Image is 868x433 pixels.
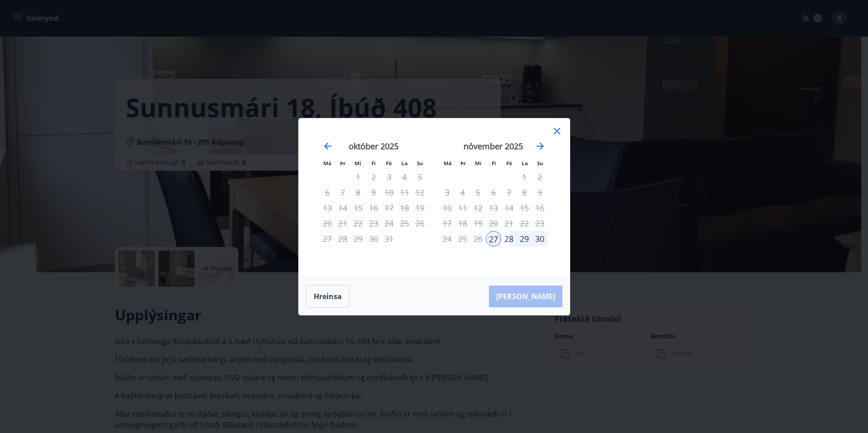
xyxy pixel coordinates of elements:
[470,185,486,200] td: Not available. miðvikudagur, 5. nóvember 2025
[412,185,428,200] td: Not available. sunnudagur, 12. október 2025
[349,141,399,152] strong: október 2025
[335,216,350,231] td: Not available. þriðjudagur, 21. október 2025
[335,200,350,216] td: Not available. þriðjudagur, 14. október 2025
[335,231,350,246] td: Not available. þriðjudagur, 28. október 2025
[355,160,361,167] small: Mi
[506,160,512,167] small: Fö
[439,231,455,246] td: Not available. mánudagur, 24. nóvember 2025
[381,200,397,216] div: Aðeins útritun í boði
[517,216,532,231] td: Not available. laugardagur, 22. nóvember 2025
[350,216,366,231] td: Not available. miðvikudagur, 22. október 2025
[412,169,428,185] td: Not available. sunnudagur, 5. október 2025
[371,160,376,167] small: Fi
[486,231,501,246] div: 27
[464,141,523,152] strong: nóvember 2025
[320,185,335,200] td: Not available. mánudagur, 6. október 2025
[412,216,428,231] td: Not available. sunnudagur, 26. október 2025
[381,185,397,200] td: Not available. föstudagur, 10. október 2025
[350,231,366,246] td: Not available. miðvikudagur, 29. október 2025
[306,285,350,308] button: Hreinsa
[455,231,470,246] td: Not available. þriðjudagur, 25. nóvember 2025
[323,160,331,167] small: Má
[535,141,546,152] div: Move forward to switch to the next month.
[486,200,501,216] td: Not available. fimmtudagur, 13. nóvember 2025
[350,185,366,200] td: Not available. miðvikudagur, 8. október 2025
[386,160,392,167] small: Fö
[444,160,452,167] small: Má
[417,160,423,167] small: Su
[486,216,501,231] td: Not available. fimmtudagur, 20. nóvember 2025
[455,200,470,216] td: Not available. þriðjudagur, 11. nóvember 2025
[455,216,470,231] td: Not available. þriðjudagur, 18. nóvember 2025
[401,160,408,167] small: La
[366,231,381,246] td: Not available. fimmtudagur, 30. október 2025
[310,129,559,266] div: Calendar
[486,185,501,200] td: Not available. fimmtudagur, 6. nóvember 2025
[501,231,517,246] div: 28
[366,169,381,185] td: Not available. fimmtudagur, 2. október 2025
[517,231,532,246] div: 29
[412,200,428,216] td: Not available. sunnudagur, 19. október 2025
[470,200,486,216] td: Not available. miðvikudagur, 12. nóvember 2025
[439,200,455,216] td: Not available. mánudagur, 10. nóvember 2025
[501,185,517,200] td: Not available. föstudagur, 7. nóvember 2025
[532,185,547,200] td: Not available. sunnudagur, 9. nóvember 2025
[320,231,335,246] td: Not available. mánudagur, 27. október 2025
[397,169,412,185] td: Not available. laugardagur, 4. október 2025
[517,169,532,185] td: Not available. laugardagur, 1. nóvember 2025
[532,200,547,216] td: Not available. sunnudagur, 16. nóvember 2025
[532,169,547,185] td: Not available. sunnudagur, 2. nóvember 2025
[381,200,397,216] td: Not available. föstudagur, 17. október 2025
[470,231,486,246] td: Not available. miðvikudagur, 26. nóvember 2025
[470,216,486,231] td: Not available. miðvikudagur, 19. nóvember 2025
[532,231,547,246] td: Choose sunnudagur, 30. nóvember 2025 as your check-out date. It’s available.
[439,185,455,200] td: Not available. mánudagur, 3. nóvember 2025
[320,216,335,231] td: Not available. mánudagur, 20. október 2025
[397,216,412,231] td: Not available. laugardagur, 25. október 2025
[366,185,381,200] div: Aðeins útritun í boði
[486,231,501,246] td: Selected as start date. fimmtudagur, 27. nóvember 2025
[439,216,455,231] td: Not available. mánudagur, 17. nóvember 2025
[455,185,470,200] td: Not available. þriðjudagur, 4. nóvember 2025
[366,185,381,200] td: Not available. fimmtudagur, 9. október 2025
[381,231,397,246] td: Not available. föstudagur, 31. október 2025
[501,200,517,216] td: Not available. föstudagur, 14. nóvember 2025
[322,141,333,152] div: Move backward to switch to the previous month.
[340,160,345,167] small: Þr
[381,169,397,185] td: Not available. föstudagur, 3. október 2025
[397,185,412,200] td: Not available. laugardagur, 11. október 2025
[501,216,517,231] td: Not available. föstudagur, 21. nóvember 2025
[537,160,543,167] small: Su
[366,216,381,231] td: Not available. fimmtudagur, 23. október 2025
[517,231,532,246] td: Choose laugardagur, 29. nóvember 2025 as your check-out date. It’s available.
[517,185,532,200] td: Not available. laugardagur, 8. nóvember 2025
[532,216,547,231] td: Not available. sunnudagur, 23. nóvember 2025
[532,231,547,246] div: 30
[475,160,482,167] small: Mi
[522,160,528,167] small: La
[517,200,532,216] td: Not available. laugardagur, 15. nóvember 2025
[397,200,412,216] td: Not available. laugardagur, 18. október 2025
[460,160,466,167] small: Þr
[381,216,397,231] td: Not available. föstudagur, 24. október 2025
[350,200,366,216] td: Not available. miðvikudagur, 15. október 2025
[350,169,366,185] td: Not available. miðvikudagur, 1. október 2025
[320,200,335,216] td: Not available. mánudagur, 13. október 2025
[501,231,517,246] td: Choose föstudagur, 28. nóvember 2025 as your check-out date. It’s available.
[366,200,381,216] td: Not available. fimmtudagur, 16. október 2025
[492,160,496,167] small: Fi
[335,185,350,200] td: Not available. þriðjudagur, 7. október 2025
